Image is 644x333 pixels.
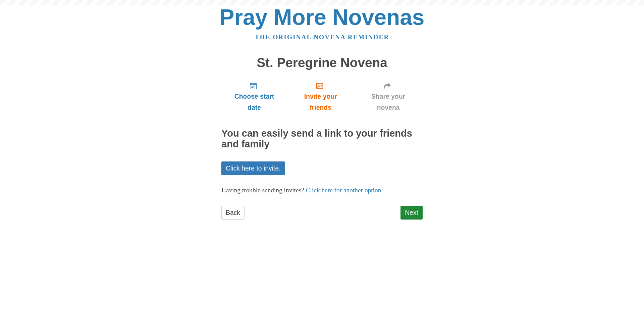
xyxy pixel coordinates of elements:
a: Back [221,206,245,220]
a: Click here for another option. [306,187,383,194]
span: Invite your friends [294,91,347,113]
span: Choose start date [228,91,280,113]
a: The original novena reminder [255,34,389,41]
span: Share your novena [361,91,416,113]
h1: St. Peregrine Novena [221,56,423,70]
a: Next [400,206,423,220]
a: Click here to invite. [221,161,285,175]
span: Having trouble sending invites? [221,187,304,194]
a: Invite your friends [287,77,354,116]
a: Share your novena [354,77,423,116]
h2: You can easily send a link to your friends and family [221,128,423,150]
a: Pray More Novenas [220,5,425,30]
a: Choose start date [221,77,287,116]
